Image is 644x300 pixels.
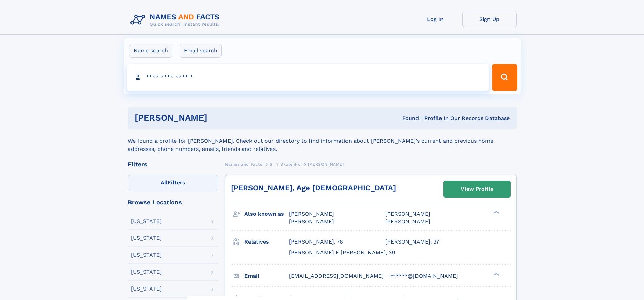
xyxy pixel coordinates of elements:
[492,210,500,215] div: ❯
[244,208,289,220] h3: Also known as
[270,162,273,167] span: S
[131,218,162,224] div: [US_STATE]
[461,181,493,197] div: View Profile
[131,235,162,241] div: [US_STATE]
[244,236,289,248] h3: Relatives
[135,114,305,122] h1: [PERSON_NAME]
[127,64,489,91] input: search input
[492,64,517,91] button: Search Button
[308,162,344,167] span: [PERSON_NAME]
[131,252,162,258] div: [US_STATE]
[385,218,430,225] span: [PERSON_NAME]
[492,272,500,276] div: ❯
[128,11,225,29] img: Logo Names and Facts
[180,44,222,58] label: Email search
[128,129,517,153] div: We found a profile for [PERSON_NAME]. Check out our directory to find information about [PERSON_N...
[385,211,430,217] span: [PERSON_NAME]
[289,211,334,217] span: [PERSON_NAME]
[444,181,510,197] a: View Profile
[161,179,168,186] span: All
[231,184,396,192] a: [PERSON_NAME], Age [DEMOGRAPHIC_DATA]
[225,160,262,168] a: Names and Facts
[244,270,289,282] h3: Email
[131,269,162,275] div: [US_STATE]
[289,218,334,225] span: [PERSON_NAME]
[280,162,300,167] span: Skalenko
[131,286,162,292] div: [US_STATE]
[129,44,172,58] label: Name search
[128,161,218,167] div: Filters
[305,115,510,122] div: Found 1 Profile In Our Records Database
[385,238,439,246] a: [PERSON_NAME], 37
[128,199,218,205] div: Browse Locations
[462,11,517,27] a: Sign Up
[280,160,300,168] a: Skalenko
[289,249,395,256] a: [PERSON_NAME] E [PERSON_NAME], 39
[128,175,218,191] label: Filters
[408,11,462,27] a: Log In
[289,273,384,279] span: [EMAIL_ADDRESS][DOMAIN_NAME]
[270,160,273,168] a: S
[289,238,343,246] a: [PERSON_NAME], 76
